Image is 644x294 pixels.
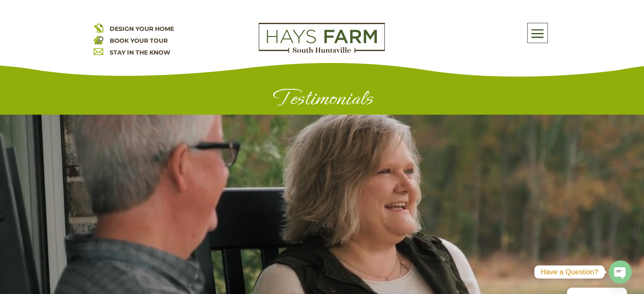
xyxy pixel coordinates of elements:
[110,37,168,44] a: BOOK YOUR TOUR
[94,35,103,44] img: book your home tour
[110,49,170,56] a: STAY IN THE KNOW
[259,47,385,55] a: hays farm homes huntsville development
[94,85,551,115] h1: Testimonials
[259,23,385,53] img: Logo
